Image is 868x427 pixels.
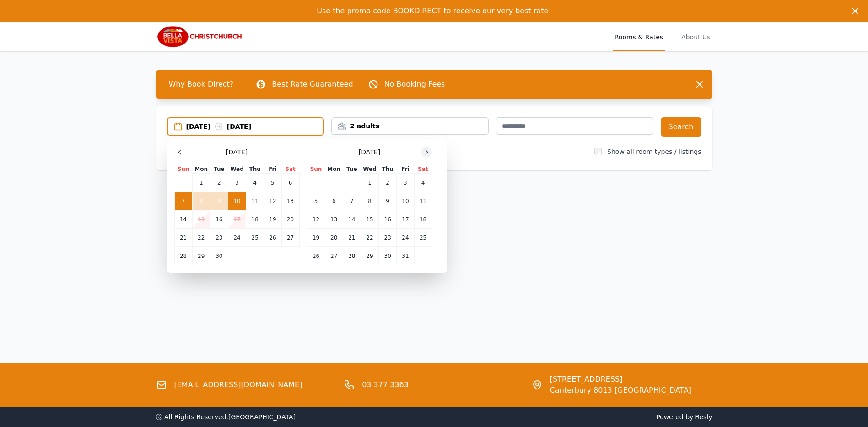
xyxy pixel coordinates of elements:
td: 15 [361,210,378,229]
span: Canterbury 8013 [GEOGRAPHIC_DATA] [550,385,691,396]
span: Why Book Direct? [162,75,241,93]
td: 20 [325,229,343,247]
td: 24 [228,229,246,247]
td: 5 [264,174,281,192]
td: 29 [361,247,378,265]
td: 1 [192,174,210,192]
td: 30 [210,247,228,265]
td: 17 [397,210,414,229]
td: 26 [264,229,281,247]
td: 14 [174,210,192,229]
td: 27 [325,247,343,265]
td: 29 [192,247,210,265]
td: 6 [281,174,299,192]
span: [DATE] [226,148,248,157]
td: 20 [281,210,299,229]
th: Sun [174,165,192,174]
td: 3 [397,174,414,192]
th: Sun [307,165,325,174]
td: 22 [361,229,378,247]
td: 6 [325,192,343,210]
button: Search [661,117,701,137]
td: 11 [414,192,432,210]
td: 8 [361,192,378,210]
div: [DATE] [DATE] [186,122,323,131]
td: 16 [210,210,228,229]
td: 23 [210,229,228,247]
td: 18 [246,210,264,229]
td: 17 [228,210,246,229]
img: Bella Vista Christchurch [156,26,244,48]
td: 15 [192,210,210,229]
td: 14 [343,210,361,229]
td: 27 [281,229,299,247]
td: 13 [325,210,343,229]
td: 10 [228,192,246,210]
th: Fri [264,165,281,174]
a: 03 377 3363 [362,379,409,390]
td: 22 [192,229,210,247]
td: 7 [343,192,361,210]
td: 2 [379,174,397,192]
td: 5 [307,192,325,210]
td: 25 [246,229,264,247]
td: 4 [246,174,264,192]
td: 21 [343,229,361,247]
a: About Us [679,22,712,51]
th: Tue [210,165,228,174]
a: Rooms & Rates [613,22,665,51]
td: 28 [174,247,192,265]
th: Wed [361,165,378,174]
td: 11 [246,192,264,210]
td: 10 [397,192,414,210]
td: 4 [414,174,432,192]
td: 30 [379,247,397,265]
td: 28 [343,247,361,265]
td: 25 [414,229,432,247]
th: Mon [192,165,210,174]
th: Sat [281,165,299,174]
td: 8 [192,192,210,210]
td: 24 [397,229,414,247]
td: 21 [174,229,192,247]
td: 12 [307,210,325,229]
p: No Booking Fees [384,79,445,90]
label: Show all room types / listings [607,148,701,155]
td: 9 [379,192,397,210]
td: 19 [264,210,281,229]
td: 9 [210,192,228,210]
span: Use the promo code BOOKDIRECT to receive our very best rate! [317,6,551,15]
th: Thu [379,165,397,174]
td: 31 [397,247,414,265]
td: 12 [264,192,281,210]
a: [EMAIL_ADDRESS][DOMAIN_NAME] [174,379,302,390]
th: Thu [246,165,264,174]
span: Powered by [438,412,712,422]
a: Resly [695,413,712,421]
th: Sat [414,165,432,174]
td: 26 [307,247,325,265]
td: 7 [174,192,192,210]
div: 2 adults [332,121,488,131]
td: 3 [228,174,246,192]
th: Fri [397,165,414,174]
p: Best Rate Guaranteed [272,79,353,90]
td: 13 [281,192,299,210]
span: [STREET_ADDRESS] [550,374,691,385]
td: 16 [379,210,397,229]
td: 18 [414,210,432,229]
th: Mon [325,165,343,174]
span: ⓒ All Rights Reserved. [GEOGRAPHIC_DATA] [156,413,296,421]
td: 19 [307,229,325,247]
th: Wed [228,165,246,174]
span: [DATE] [359,148,380,157]
th: Tue [343,165,361,174]
td: 23 [379,229,397,247]
td: 1 [361,174,378,192]
td: 2 [210,174,228,192]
